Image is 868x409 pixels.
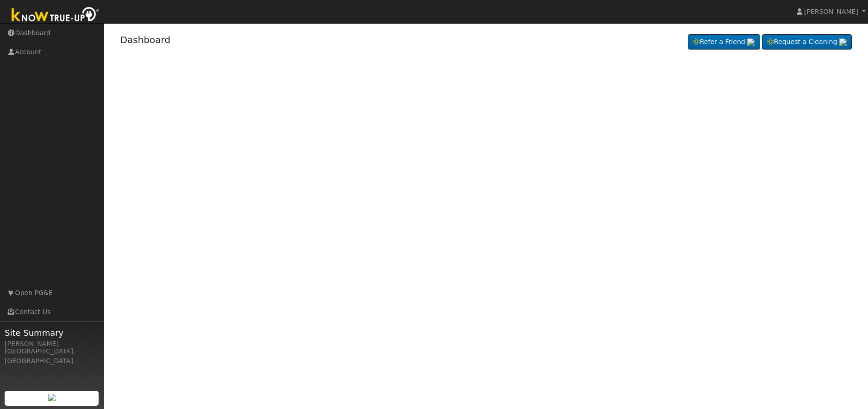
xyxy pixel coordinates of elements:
img: retrieve [839,38,847,46]
a: Request a Cleaning [762,34,852,50]
a: Dashboard [120,34,171,45]
span: Site Summary [5,327,99,339]
img: Know True-Up [7,5,104,26]
div: [GEOGRAPHIC_DATA], [GEOGRAPHIC_DATA] [5,346,99,366]
img: retrieve [48,394,56,401]
a: Refer a Friend [688,34,760,50]
span: [PERSON_NAME] [804,8,858,15]
img: retrieve [747,38,755,46]
div: [PERSON_NAME] [5,339,99,349]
